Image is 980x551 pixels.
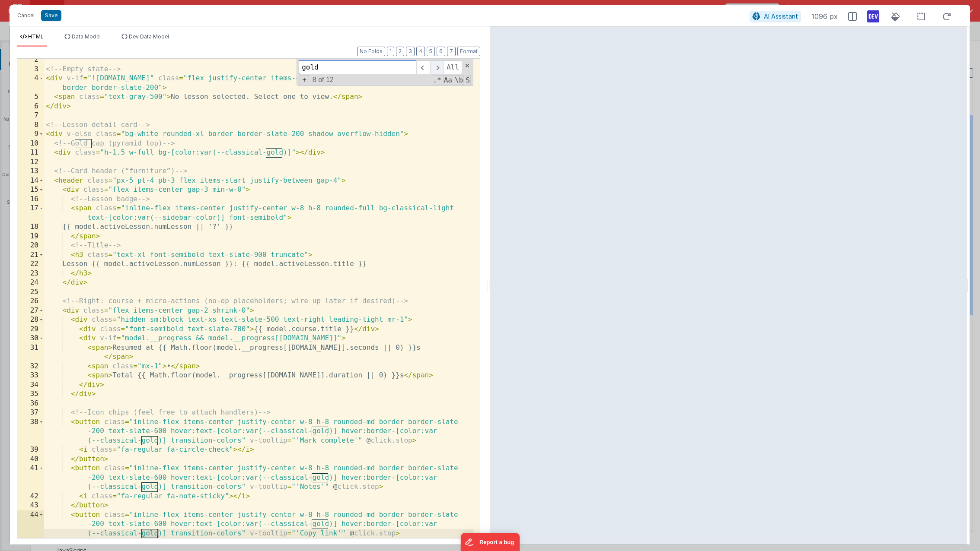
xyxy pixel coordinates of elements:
[17,306,44,316] div: 27
[72,33,101,40] span: Data Model
[17,55,44,65] div: 2
[17,65,44,74] div: 3
[17,464,44,492] div: 41
[300,75,309,84] span: Toggel Replace mode
[357,47,385,56] button: No Folds
[17,288,44,297] div: 25
[17,158,44,167] div: 12
[299,60,416,74] input: Search for
[17,380,44,390] div: 34
[454,75,464,85] span: Whole Word Search
[17,204,44,222] div: 17
[465,75,471,85] span: Search In Selection
[764,13,798,20] span: AI Assistant
[17,130,44,139] div: 9
[17,185,44,195] div: 15
[28,33,44,40] span: HTML
[17,418,44,446] div: 38
[811,11,838,22] span: 1096 px
[416,47,425,56] button: 4
[406,47,415,56] button: 3
[17,176,44,186] div: 14
[17,408,44,418] div: 37
[17,278,44,288] div: 24
[17,538,44,548] div: 45
[17,297,44,306] div: 26
[460,533,520,551] iframe: Marker.io feedback button
[17,260,44,269] div: 22
[444,60,462,74] span: Alt-Enter
[17,102,44,111] div: 6
[387,47,394,56] button: 1
[17,232,44,241] div: 19
[447,47,456,56] button: 7
[17,148,44,158] div: 11
[17,111,44,120] div: 7
[17,269,44,279] div: 23
[17,139,44,149] div: 10
[17,399,44,408] div: 36
[750,11,801,22] button: AI Assistant
[17,371,44,380] div: 33
[17,325,44,334] div: 29
[396,47,404,56] button: 2
[41,10,61,21] button: Save
[17,362,44,371] div: 32
[17,74,44,92] div: 4
[17,389,44,399] div: 35
[443,75,453,85] span: CaseSensitive Search
[309,76,337,84] span: 8 of 12
[17,343,44,362] div: 31
[17,167,44,176] div: 13
[437,47,445,56] button: 6
[17,445,44,455] div: 39
[17,510,44,538] div: 44
[432,75,442,85] span: RegExp Search
[17,120,44,130] div: 8
[17,195,44,204] div: 16
[17,455,44,464] div: 40
[17,92,44,102] div: 5
[17,315,44,325] div: 28
[17,334,44,343] div: 30
[17,250,44,260] div: 21
[427,47,435,56] button: 5
[457,47,480,56] button: Format
[17,501,44,510] div: 43
[17,222,44,232] div: 18
[17,241,44,250] div: 20
[129,33,169,40] span: Dev Data Model
[17,492,44,501] div: 42
[13,9,39,22] button: Cancel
